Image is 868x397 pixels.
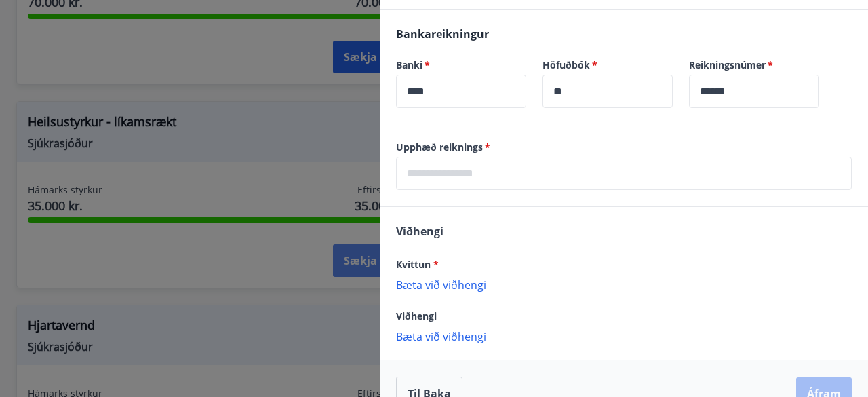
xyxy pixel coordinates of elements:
[396,157,852,190] div: Upphæð reiknings
[542,58,673,72] label: Höfuðbók
[396,58,526,72] label: Banki
[396,258,439,271] span: Kvittun
[396,329,852,343] p: Bæta við viðhengi
[396,278,852,291] p: Bæta við viðhengi
[396,26,489,41] span: Bankareikningur
[396,309,437,322] span: Viðhengi
[396,224,443,239] span: Viðhengi
[396,140,852,154] label: Upphæð reiknings
[689,58,819,72] label: Reikningsnúmer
